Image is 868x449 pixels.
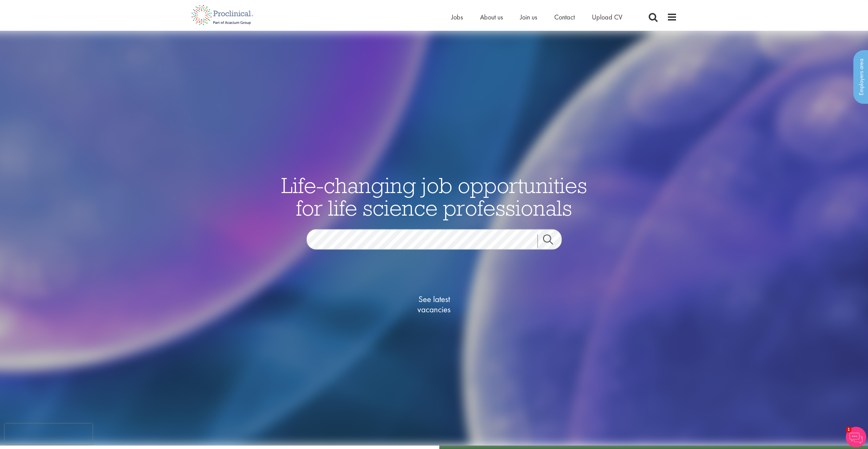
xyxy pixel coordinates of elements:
a: About us [480,13,503,22]
a: Job search submit button [537,234,567,248]
img: Chatbot [846,427,866,447]
a: Join us [520,13,537,22]
a: Contact [554,13,575,22]
a: See latestvacancies [400,267,468,342]
iframe: reCAPTCHA [5,424,92,444]
a: Jobs [451,13,463,22]
a: Upload CV [592,13,622,22]
span: Life-changing job opportunities for life science professionals [281,171,587,221]
span: See latest vacancies [400,294,468,314]
span: 1 [846,427,852,433]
